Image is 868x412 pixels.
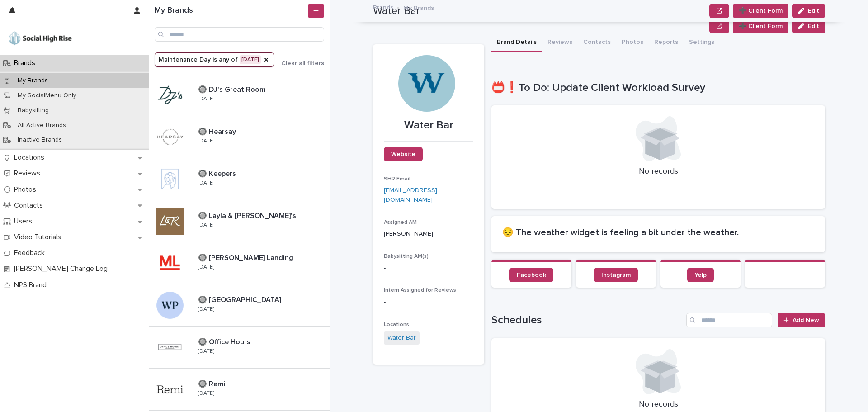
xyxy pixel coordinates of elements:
p: Water Bar [384,119,473,132]
p: - [384,298,473,307]
p: 🔘 Layla & [PERSON_NAME]'s [198,210,298,220]
a: 🔘 Keepers🔘 Keepers [DATE] [149,158,330,200]
span: Locations [384,322,409,327]
span: ➕ Client Form [739,22,783,31]
p: Video Tutorials [10,233,68,242]
p: My Brands [403,2,434,12]
h2: 😔 The weather widget is feeling a bit under the weather. [502,227,814,238]
span: Website [391,151,415,157]
a: Instagram [594,268,638,282]
span: Clear all filters [281,60,324,66]
a: Website [384,147,423,161]
button: Photos [616,33,649,52]
input: Search [155,27,324,42]
a: 🔘 [GEOGRAPHIC_DATA]🔘 [GEOGRAPHIC_DATA] [DATE] [149,284,330,327]
p: No records [502,400,814,410]
button: Reviews [542,33,578,52]
p: 🔘 DJ's Great Room [198,84,268,94]
p: 🔘 Remi [198,378,227,388]
p: [DATE] [198,138,214,144]
p: My Brands [10,77,55,85]
img: o5DnuTxEQV6sW9jFYBBf [7,29,73,47]
a: 🔘 Remi🔘 Remi [DATE] [149,369,330,411]
a: 🔘 Office Hours🔘 Office Hours [DATE] [149,327,330,369]
p: Reviews [10,169,47,178]
p: No records [502,167,814,177]
h1: My Brands [155,6,306,16]
p: [PERSON_NAME] [384,229,473,239]
a: [EMAIL_ADDRESS][DOMAIN_NAME] [384,187,437,203]
span: Assigned AM [384,220,417,225]
p: [DATE] [198,180,214,186]
button: ➕ Client Form [733,19,788,33]
p: Locations [10,153,52,162]
a: 🔘 Layla & [PERSON_NAME]'s🔘 Layla & [PERSON_NAME]'s [DATE] [149,200,330,242]
a: Water Bar [387,333,416,343]
span: Instagram [601,272,631,278]
p: Babysitting [10,107,56,114]
a: 🔘 Hearsay🔘 Hearsay [DATE] [149,116,330,158]
a: 🔘 [PERSON_NAME] Landing🔘 [PERSON_NAME] Landing [DATE] [149,242,330,284]
p: [DATE] [198,264,214,270]
p: Contacts [10,201,50,210]
p: 🔘 [PERSON_NAME] Landing [198,252,295,262]
button: Maintenance Day [155,52,274,67]
a: Brands [373,2,393,12]
p: [DATE] [198,222,214,228]
p: - [384,264,473,273]
p: [DATE] [198,348,214,355]
span: SHR Email [384,176,410,182]
p: [PERSON_NAME] Change Log [10,265,115,273]
button: Clear all filters [274,60,324,66]
span: Intern Assigned for Reviews [384,288,456,293]
p: [DATE] [198,96,214,102]
p: Brands [10,59,42,67]
a: Facebook [509,268,553,282]
button: Reports [649,33,684,52]
p: My SocialMenu Only [10,92,84,99]
p: All Active Brands [10,122,73,129]
a: Yelp [687,268,714,282]
span: Edit [808,23,819,29]
p: 🔘 [GEOGRAPHIC_DATA] [198,294,283,304]
button: Brand Details [491,33,542,52]
p: NPS Brand [10,281,54,289]
p: Feedback [10,249,52,257]
h1: 📛❗To Do: Update Client Workload Survey [491,81,825,95]
button: Edit [792,19,825,33]
p: 🔘 Keepers [198,168,238,178]
a: Add New [778,313,825,327]
h1: Schedules [491,314,683,327]
p: [DATE] [198,390,214,397]
p: Users [10,217,39,226]
p: Inactive Brands [10,136,69,144]
p: 🔘 Office Hours [198,336,252,346]
span: Yelp [694,272,707,278]
button: Settings [684,33,720,52]
span: Add New [793,317,819,323]
p: Photos [10,185,43,194]
p: 🔘 Hearsay [198,126,238,136]
input: Search [686,313,772,327]
span: Facebook [517,272,546,278]
a: 🔘 DJ's Great Room🔘 DJ's Great Room [DATE] [149,74,330,116]
button: Contacts [578,33,616,52]
p: [DATE] [198,306,214,313]
span: Babysitting AM(s) [384,254,429,259]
